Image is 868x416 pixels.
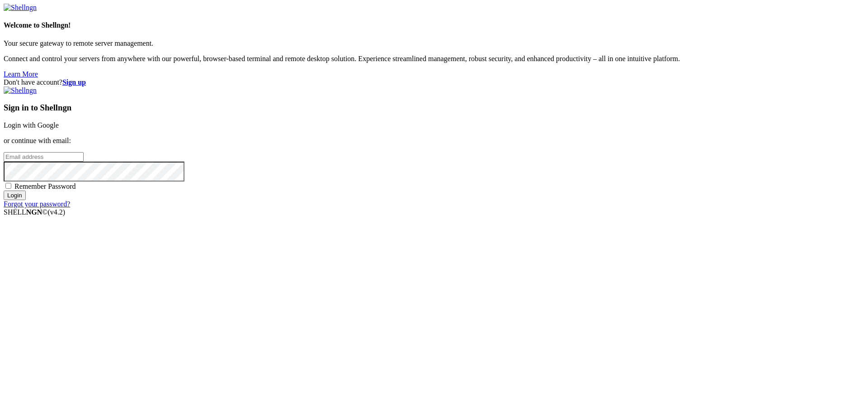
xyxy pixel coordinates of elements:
p: Connect and control your servers from anywhere with our powerful, browser-based terminal and remo... [4,55,864,63]
p: Your secure gateway to remote server management. [4,39,864,48]
input: Remember Password [5,183,11,189]
h3: Sign in to Shellngn [4,103,864,113]
img: Shellngn [4,86,37,95]
a: Sign up [62,78,86,86]
span: 4.2.0 [48,208,66,216]
a: Learn More [4,70,38,78]
img: Shellngn [4,4,37,12]
a: Forgot your password? [4,200,70,208]
h4: Welcome to Shellngn! [4,21,864,29]
input: Email address [4,152,84,162]
p: or continue with email: [4,137,864,145]
a: Login with Google [4,121,59,129]
b: NGN [26,208,42,216]
div: Don't have account? [4,78,864,86]
span: Remember Password [14,182,76,190]
input: Login [4,191,26,200]
span: SHELL © [4,208,65,216]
